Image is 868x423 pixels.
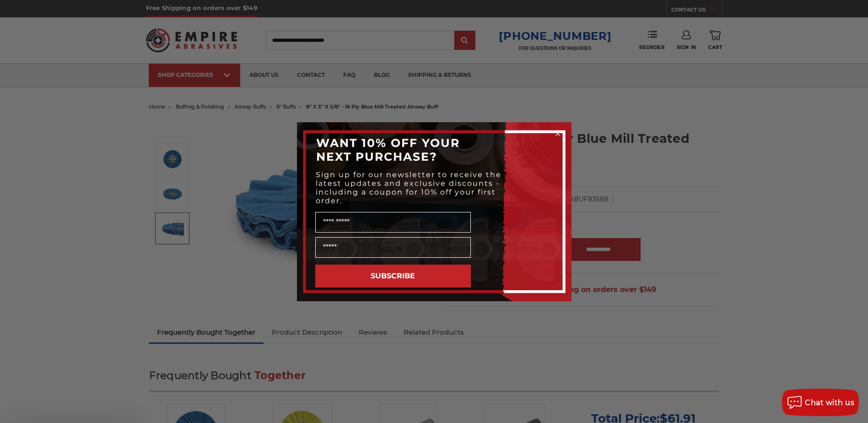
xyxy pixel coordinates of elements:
span: Sign up for our newsletter to receive the latest updates and exclusive discounts - including a co... [316,170,501,205]
button: Chat with us [782,389,859,416]
button: Close dialog [553,129,562,138]
input: Email [315,237,471,258]
span: Chat with us [805,398,854,407]
button: SUBSCRIBE [315,265,471,287]
span: WANT 10% OFF YOUR NEXT PURCHASE? [316,136,460,163]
